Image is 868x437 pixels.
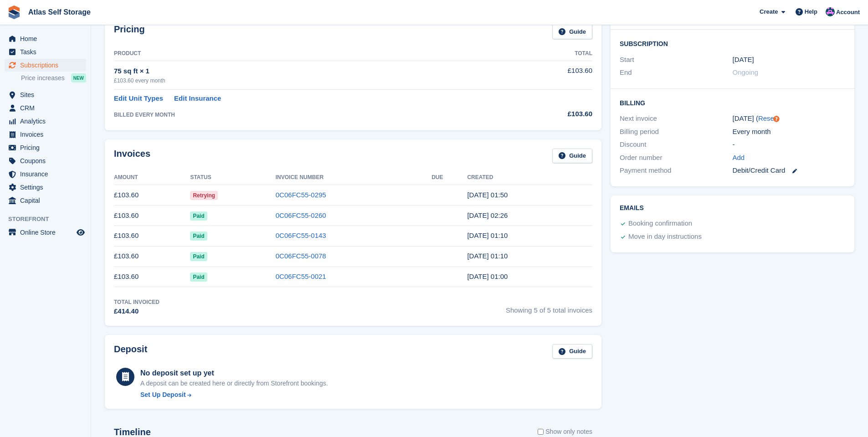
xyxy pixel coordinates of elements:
[5,32,86,45] a: menu
[772,115,781,123] div: Tooltip anchor
[503,61,592,89] td: £103.60
[25,5,94,20] a: Atlas Self Storage
[805,7,817,16] span: Help
[620,139,732,150] div: Discount
[276,272,326,280] a: 0C06FC55-0021
[276,252,326,260] a: 0C06FC55-0078
[5,181,86,194] a: menu
[276,170,431,185] th: Invoice Number
[733,153,745,163] a: Add
[620,113,732,124] div: Next invoice
[733,139,845,150] div: -
[190,170,275,185] th: Status
[20,115,75,128] span: Analytics
[5,141,86,154] a: menu
[5,46,86,58] a: menu
[733,113,845,124] div: [DATE] ( )
[552,344,592,359] a: Guide
[620,153,732,163] div: Order number
[506,298,592,317] span: Showing 5 of 5 total invoices
[20,32,75,45] span: Home
[114,344,147,359] h2: Deposit
[140,390,328,400] a: Set Up Deposit
[733,55,754,65] time: 2025-05-01 00:00:00 UTC
[733,127,845,137] div: Every month
[503,46,592,61] th: Total
[538,427,544,437] input: Show only notes
[140,368,328,379] div: No deposit set up yet
[114,46,503,61] th: Product
[620,205,845,212] h2: Emails
[20,128,75,141] span: Invoices
[620,67,732,78] div: End
[467,170,592,185] th: Created
[20,59,75,72] span: Subscriptions
[276,191,326,199] a: 0C06FC55-0295
[114,267,190,287] td: £103.60
[190,191,218,200] span: Retrying
[114,24,145,39] h2: Pricing
[75,227,86,238] a: Preview store
[20,88,75,101] span: Sites
[5,102,86,114] a: menu
[620,39,845,48] h2: Subscription
[7,5,21,19] img: stora-icon-8386f47178a22dfd0bd8f6a31ec36ba5ce8667c1dd55bd0f319d3a0aa187defe.svg
[826,7,835,16] img: Ryan Carroll
[190,272,207,282] span: Paid
[733,68,759,76] span: Ongoing
[5,168,86,180] a: menu
[190,211,207,221] span: Paid
[733,165,845,176] div: Debit/Credit Card
[620,165,732,176] div: Payment method
[836,8,860,17] span: Account
[620,127,732,137] div: Billing period
[114,66,503,77] div: 75 sq ft × 1
[114,170,190,185] th: Amount
[620,98,845,107] h2: Billing
[503,109,592,119] div: £103.60
[20,181,75,194] span: Settings
[276,231,326,239] a: 0C06FC55-0143
[140,390,186,400] div: Set Up Deposit
[5,115,86,128] a: menu
[114,206,190,226] td: £103.60
[71,73,86,82] div: NEW
[20,168,75,180] span: Insurance
[20,141,75,154] span: Pricing
[538,427,592,437] label: Show only notes
[8,215,91,224] span: Storefront
[620,55,732,65] div: Start
[467,252,508,260] time: 2025-06-01 00:10:35 UTC
[114,226,190,246] td: £103.60
[21,73,86,83] a: Price increases NEW
[114,246,190,267] td: £103.60
[5,194,86,207] a: menu
[758,114,776,122] a: Reset
[20,154,75,167] span: Coupons
[114,93,163,104] a: Edit Unit Types
[190,231,207,241] span: Paid
[552,149,592,164] a: Guide
[467,211,508,219] time: 2025-08-01 01:26:26 UTC
[21,74,65,82] span: Price increases
[114,306,159,317] div: £414.40
[20,46,75,58] span: Tasks
[114,185,190,206] td: £103.60
[5,88,86,101] a: menu
[114,149,150,164] h2: Invoices
[760,7,778,16] span: Create
[5,128,86,141] a: menu
[20,194,75,207] span: Capital
[5,59,86,72] a: menu
[114,111,503,119] div: BILLED EVERY MONTH
[190,252,207,261] span: Paid
[5,154,86,167] a: menu
[467,191,508,199] time: 2025-09-01 00:50:57 UTC
[276,211,326,219] a: 0C06FC55-0260
[174,93,221,104] a: Edit Insurance
[5,226,86,239] a: menu
[431,170,467,185] th: Due
[140,379,328,388] p: A deposit can be created here or directly from Storefront bookings.
[628,218,692,229] div: Booking confirmation
[114,77,503,85] div: £103.60 every month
